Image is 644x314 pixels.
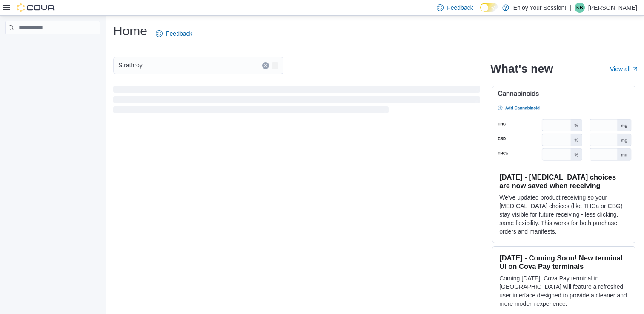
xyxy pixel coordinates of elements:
[610,66,637,72] a: View allExternal link
[272,62,278,69] button: Open list of options
[570,3,571,13] p: |
[17,3,55,12] img: Cova
[113,88,480,115] span: Loading
[118,60,143,70] span: Strathroy
[5,36,100,57] nav: Complex example
[480,12,481,12] span: Dark Mode
[499,173,628,190] h3: [DATE] - [MEDICAL_DATA] choices are now saved when receiving
[575,3,585,13] div: Katie Bast
[499,274,628,308] p: Coming [DATE], Cova Pay terminal in [GEOGRAPHIC_DATA] will feature a refreshed user interface des...
[576,3,583,13] span: KB
[480,3,498,12] input: Dark Mode
[588,3,637,13] p: [PERSON_NAME]
[152,25,195,42] a: Feedback
[113,23,147,40] h1: Home
[447,3,473,12] span: Feedback
[490,62,553,76] h2: What's new
[166,29,192,38] span: Feedback
[632,67,637,72] svg: External link
[499,193,628,236] p: We've updated product receiving so your [MEDICAL_DATA] choices (like THCa or CBG) stay visible fo...
[499,254,628,271] h3: [DATE] - Coming Soon! New terminal UI on Cova Pay terminals
[262,62,269,69] button: Clear input
[513,3,567,13] p: Enjoy Your Session!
